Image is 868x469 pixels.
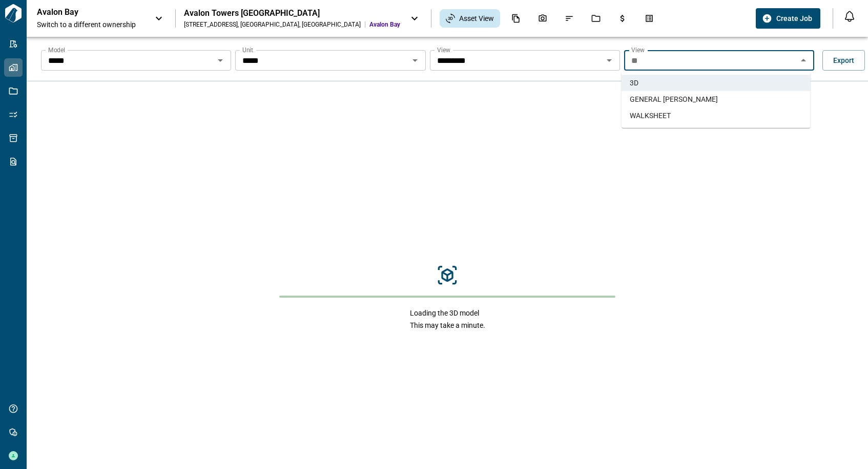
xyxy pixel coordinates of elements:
[440,9,500,28] div: Asset View
[822,50,865,71] button: Export
[631,46,645,54] label: View
[559,10,580,27] div: Issues & Info
[213,53,228,68] button: Open
[630,94,718,104] span: GENERAL [PERSON_NAME]
[37,7,129,17] p: Avalon Bay
[841,8,858,25] button: Open notification feed
[796,53,811,68] button: Close
[369,20,400,29] span: Avalon Bay
[410,320,485,330] span: This may take a minute.
[585,10,607,27] div: Jobs
[505,10,527,27] div: Documents
[48,46,65,54] label: Model
[459,13,494,24] span: Asset View
[833,55,854,65] span: Export
[408,53,422,68] button: Open
[37,19,144,30] span: Switch to a different ownership
[532,10,553,27] div: Photos
[184,8,400,18] div: Avalon Towers [GEOGRAPHIC_DATA]
[410,308,485,318] span: Loading the 3D model
[184,20,361,29] div: [STREET_ADDRESS] , [GEOGRAPHIC_DATA] , [GEOGRAPHIC_DATA]
[630,110,671,121] span: WALKSHEET
[756,8,820,29] button: Create Job
[776,13,812,24] span: Create Job
[638,10,660,27] div: Takeoff Center
[437,46,450,54] label: View
[242,46,253,54] label: Unit
[612,10,633,27] div: Budgets
[602,53,616,68] button: Open
[630,78,638,88] span: 3D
